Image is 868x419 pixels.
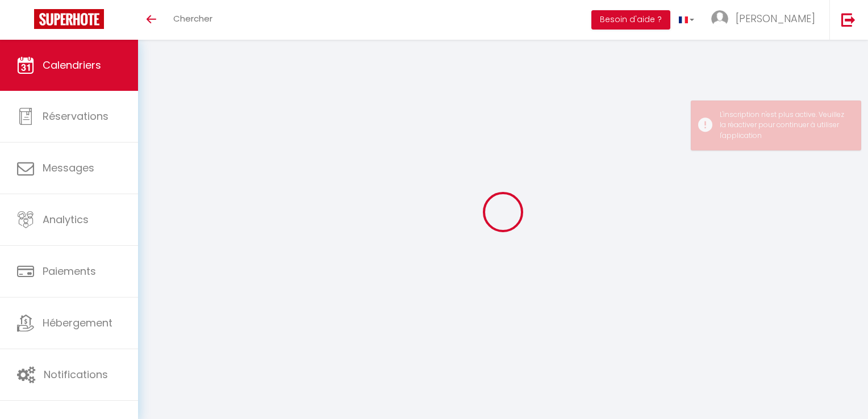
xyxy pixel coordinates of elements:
span: Réservations [43,109,108,123]
img: logout [841,12,856,27]
span: Chercher [173,12,212,24]
span: Messages [43,161,94,175]
button: Besoin d'aide ? [591,10,670,30]
img: Super Booking [34,9,104,29]
div: L'inscription n'est plus active. Veuillez la réactiver pour continuer à utiliser l'application [720,110,849,142]
span: Paiements [43,264,96,278]
span: [PERSON_NAME] [736,11,815,26]
div: L'inscription n'est plus active. Veuillez la réactiver pour continuer à utiliser l'application [720,56,849,88]
span: Calendriers [43,58,101,72]
span: Hébergement [43,316,112,330]
span: Notifications [44,367,108,382]
img: ... [711,10,728,27]
span: Analytics [43,212,89,227]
